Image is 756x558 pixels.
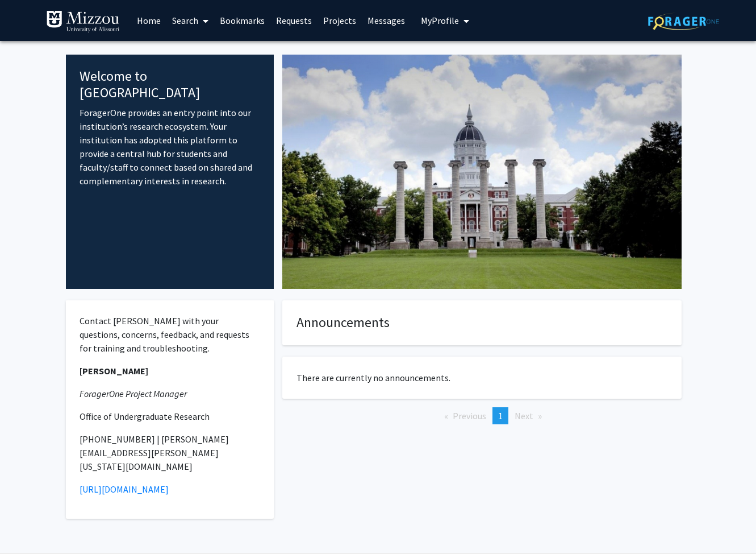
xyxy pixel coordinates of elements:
[80,388,187,399] em: ForagerOne Project Manager
[9,507,48,549] iframe: Chat
[166,1,214,40] a: Search
[80,432,261,473] p: [PHONE_NUMBER] | [PERSON_NAME][EMAIL_ADDRESS][PERSON_NAME][US_STATE][DOMAIN_NAME]
[46,10,120,33] img: University of Missouri Logo
[282,407,682,424] ul: Pagination
[80,68,261,101] h4: Welcome to [GEOGRAPHIC_DATA]
[282,55,682,289] img: Cover Image
[296,371,667,385] p: There are currently no announcements.
[131,1,166,40] a: Home
[453,410,486,421] span: Previous
[214,1,270,40] a: Bookmarks
[515,410,533,421] span: Next
[80,106,261,188] p: ForagerOne provides an entry point into our institution’s research ecosystem. Your institution ha...
[498,410,503,421] span: 1
[318,1,362,40] a: Projects
[421,15,459,26] span: My Profile
[80,410,261,423] p: Office of Undergraduate Research
[80,483,169,495] a: [URL][DOMAIN_NAME]
[362,1,411,40] a: Messages
[80,365,148,377] strong: [PERSON_NAME]
[80,314,261,355] p: Contact [PERSON_NAME] with your questions, concerns, feedback, and requests for training and trou...
[270,1,318,40] a: Requests
[648,13,719,30] img: ForagerOne Logo
[296,315,667,331] h4: Announcements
